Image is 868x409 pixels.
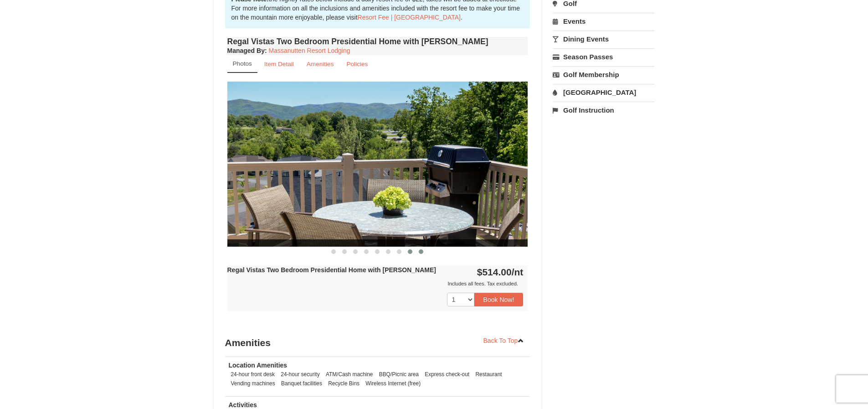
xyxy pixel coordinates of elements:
[326,379,362,388] li: Recycle Bins
[377,370,421,379] li: BBQ/Picnic area
[553,31,654,47] a: Dining Events
[553,13,654,30] a: Events
[227,47,267,54] strong: :
[553,84,654,101] a: [GEOGRAPHIC_DATA]
[553,102,654,119] a: Golf Instruction
[233,60,252,67] small: Photos
[229,362,288,369] strong: Location Amenities
[278,370,322,379] li: 24-hour security
[227,37,528,46] h4: Regal Vistas Two Bedroom Presidential Home with [PERSON_NAME]
[478,334,530,347] a: Back To Top
[229,401,257,409] strong: Activities
[264,61,294,67] small: Item Detail
[301,55,340,73] a: Amenities
[553,66,654,83] a: Golf Membership
[324,370,375,379] li: ATM/Cash machine
[363,379,423,388] li: Wireless Internet (free)
[227,279,524,288] div: Includes all fees. Tax excluded.
[227,82,528,246] img: 18876286-44-cfdc76d7.jpg
[229,370,277,379] li: 24-hour front desk
[307,61,334,67] small: Amenities
[227,47,265,54] span: Managed By
[422,370,472,379] li: Express check-out
[473,370,504,379] li: Restaurant
[227,266,436,274] strong: Regal Vistas Two Bedroom Presidential Home with [PERSON_NAME]
[225,334,530,352] h3: Amenities
[279,379,324,388] li: Banquet facilities
[358,14,461,21] a: Resort Fee | [GEOGRAPHIC_DATA]
[512,267,524,277] span: /nt
[258,55,300,73] a: Item Detail
[269,47,350,54] a: Massanutten Resort Lodging
[229,379,277,388] li: Vending machines
[340,55,374,73] a: Policies
[553,48,654,65] a: Season Passes
[227,55,257,73] a: Photos
[477,267,524,277] strong: $514.00
[346,61,368,67] small: Policies
[474,293,524,306] button: Book Now!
